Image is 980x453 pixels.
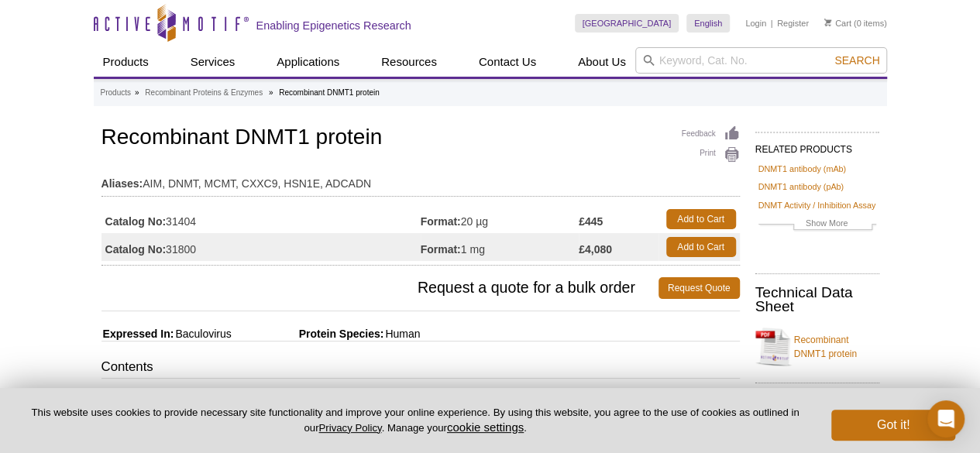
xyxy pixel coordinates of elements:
[758,216,876,234] a: Show More
[269,88,273,97] li: »
[666,209,736,229] a: Add to Cart
[575,14,679,33] a: [GEOGRAPHIC_DATA]
[267,47,349,77] a: Applications
[824,14,887,33] li: (0 items)
[101,205,421,233] td: 31404
[758,180,844,194] a: DNMT1 antibody (pAb)
[101,328,174,340] span: Expressed In:
[682,146,740,163] a: Print
[174,328,231,340] span: Baculovirus
[25,406,806,435] p: This website uses cookies to provide necessary site functionality and improve your online experie...
[94,47,158,77] a: Products
[421,214,461,228] strong: Format:
[831,410,955,441] button: Got it!
[383,328,420,340] span: Human
[105,214,167,228] strong: Catalog No:
[101,277,658,299] span: Request a quote for a bulk order
[824,19,831,26] img: Your Cart
[101,177,143,190] strong: Aliases:
[318,422,381,434] a: Privacy Policy
[181,47,245,77] a: Services
[372,47,446,77] a: Resources
[745,18,766,29] a: Login
[666,237,736,257] a: Add to Cart
[658,277,740,299] a: Request Quote
[830,53,884,67] button: Search
[101,125,740,152] h1: Recombinant DNMT1 protein
[758,162,846,176] a: DNMT1 antibody (mAb)
[421,242,461,256] strong: Format:
[755,132,879,160] h2: RELATED PRODUCTS
[256,19,411,33] h2: Enabling Epigenetics Research
[105,242,167,256] strong: Catalog No:
[635,47,887,74] input: Keyword, Cat. No.
[682,125,740,142] a: Feedback
[235,328,384,340] span: Protein Species:
[279,88,380,97] li: Recombinant DNMT1 protein
[771,14,773,33] li: |
[101,167,740,192] td: AIM, DNMT, MCMT, CXXC9, HSN1E, ADCADN
[927,400,965,438] div: Open Intercom Messenger
[569,47,635,77] a: About Us
[777,18,809,29] a: Register
[755,286,879,314] h2: Technical Data Sheet
[447,420,524,434] button: cookie settings
[101,233,421,261] td: 31800
[469,47,545,77] a: Contact Us
[421,205,579,233] td: 20 µg
[755,324,879,370] a: Recombinant DNMT1 protein
[579,214,603,228] strong: £445
[834,54,879,67] span: Search
[145,86,263,100] a: Recombinant Proteins & Enzymes
[421,233,579,261] td: 1 mg
[758,198,876,212] a: DNMT Activity / Inhibition Assay
[101,86,131,100] a: Products
[101,358,740,379] h3: Contents
[135,88,139,97] li: »
[824,18,851,29] a: Cart
[579,242,612,256] strong: £4,080
[686,14,730,33] a: English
